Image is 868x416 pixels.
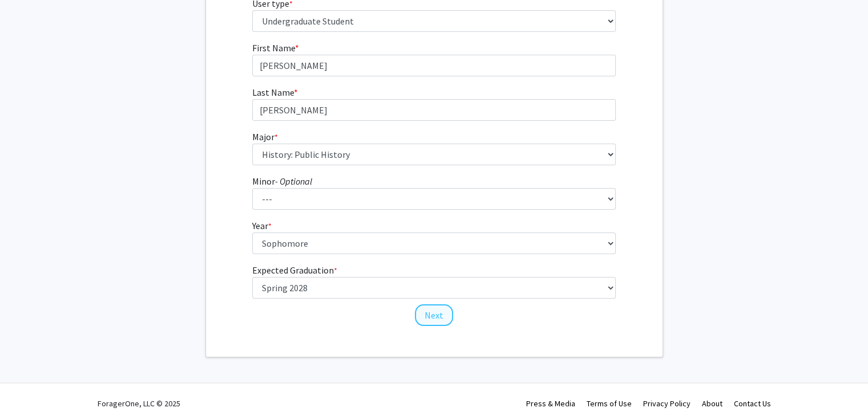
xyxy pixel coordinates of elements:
label: Expected Graduation [252,263,337,277]
label: Year [252,219,272,233]
a: Contact Us [734,398,771,409]
iframe: Chat [9,365,49,407]
label: Minor [252,174,312,188]
label: Major [252,130,278,144]
a: Press & Media [526,398,575,409]
i: - Optional [275,176,312,187]
button: Next [415,304,453,326]
a: Privacy Policy [643,398,691,409]
span: Last Name [252,87,294,98]
a: Terms of Use [587,398,632,409]
span: First Name [252,42,295,54]
a: About [702,398,722,409]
